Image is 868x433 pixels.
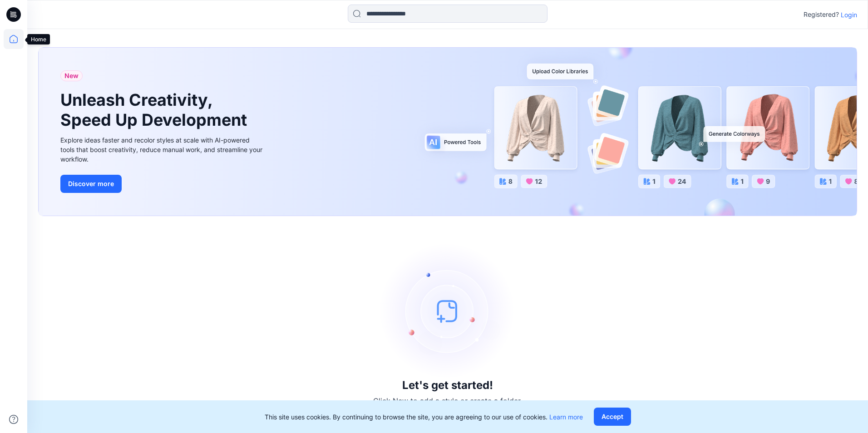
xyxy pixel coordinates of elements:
[402,379,493,392] h3: Let's get started!
[64,70,79,81] span: New
[549,413,583,421] a: Learn more
[373,395,522,406] p: Click New to add a style or create a folder.
[380,243,516,379] img: empty-state-image.svg
[265,412,583,422] p: This site uses cookies. By continuing to browse the site, you are agreeing to our use of cookies.
[594,408,631,426] button: Accept
[60,175,122,193] button: Discover more
[804,9,839,20] p: Registered?
[60,175,265,193] a: Discover more
[60,90,251,129] h1: Unleash Creativity, Speed Up Development
[841,10,857,20] p: Login
[60,135,265,164] div: Explore ideas faster and recolor styles at scale with AI-powered tools that boost creativity, red...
